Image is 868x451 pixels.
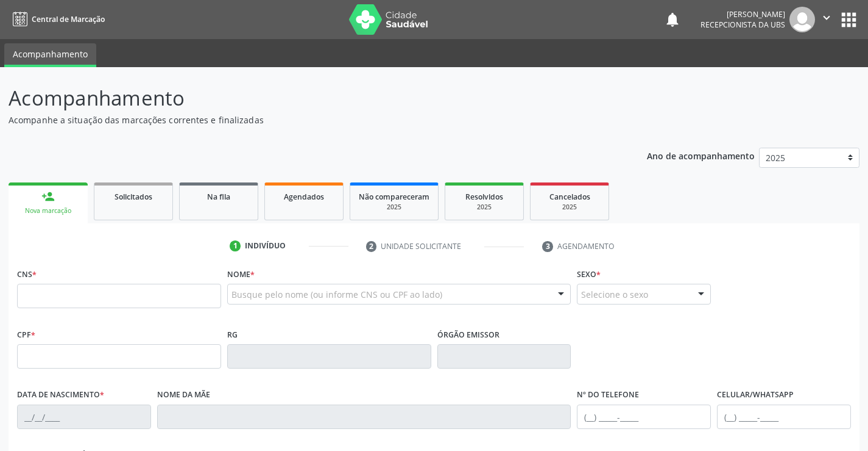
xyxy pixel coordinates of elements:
label: Sexo [577,265,601,284]
input: __/__/____ [17,405,151,429]
div: 1 [230,240,241,251]
span: Busque pelo nome (ou informe CNS ou CPF ao lado) [231,288,442,301]
label: CNS [17,265,37,284]
button:  [815,7,838,32]
div: 2025 [539,203,600,212]
img: img [789,7,815,32]
span: Cancelados [549,192,590,202]
p: Acompanhe a situação das marcações correntes e finalizadas [9,114,604,126]
div: person_add [41,190,55,203]
span: Na fila [207,192,230,202]
p: Acompanhamento [9,83,604,114]
label: Nº do Telefone [577,386,639,405]
span: Não compareceram [359,192,429,202]
div: 2025 [454,203,515,212]
label: Celular/WhatsApp [717,386,794,405]
input: (__) _____-_____ [717,405,851,429]
label: RG [227,325,238,344]
span: Selecione o sexo [581,288,648,301]
input: (__) _____-_____ [577,405,711,429]
div: 2025 [359,203,429,212]
span: Resolvidos [465,192,503,202]
button: apps [838,9,859,31]
p: Ano de acompanhamento [647,148,755,163]
div: Indivíduo [245,240,286,251]
span: Solicitados [115,192,152,202]
div: Nova marcação [17,206,79,215]
span: Agendados [284,192,324,202]
a: Acompanhamento [4,43,96,67]
label: Nome [227,265,255,284]
label: Data de nascimento [17,386,104,405]
i:  [820,11,833,24]
div: [PERSON_NAME] [700,9,785,20]
span: Central de Marcação [32,14,105,24]
label: CPF [17,325,35,344]
label: Nome da mãe [157,386,210,405]
button: notifications [664,11,681,28]
label: Órgão emissor [437,325,499,344]
a: Central de Marcação [9,9,105,29]
span: Recepcionista da UBS [700,20,785,30]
